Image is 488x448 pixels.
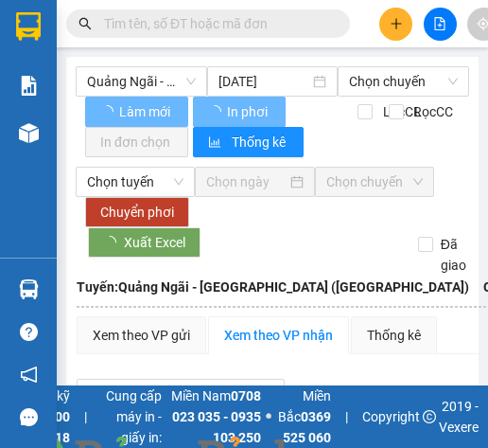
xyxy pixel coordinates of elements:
span: Đã giao [433,234,474,276]
div: Xem theo VP gửi [93,325,190,346]
span: Làm mới [119,101,173,122]
button: file-add [424,8,457,41]
span: question-circle [20,323,38,341]
b: Tuyến: Quảng Ngãi - [GEOGRAPHIC_DATA] ([GEOGRAPHIC_DATA]) [77,279,469,295]
span: Cung cấp máy in - giấy in: [101,385,162,448]
span: loading [100,105,116,118]
button: In đơn chọn [85,127,188,157]
span: loading [103,236,124,249]
button: Lọc VP Gửi [77,379,285,409]
span: Miền Bắc [276,385,331,448]
span: Thống kê [232,132,288,152]
span: In phơi [227,101,270,122]
span: ⚪️ [266,413,271,421]
img: warehouse-icon [19,123,39,143]
span: Xuất Excel [124,232,185,253]
div: Xem theo VP nhận [224,325,333,346]
button: plus [379,8,412,41]
span: Lọc CC [407,101,456,122]
img: logo-vxr [16,12,41,41]
span: copyright [423,410,436,423]
button: In phơi [193,97,286,127]
span: file-add [433,17,446,30]
span: Lọc VP Gửi [87,382,162,405]
button: Làm mới [85,97,188,127]
span: Chọn chuyến [349,67,458,96]
strong: 0369 525 060 [283,409,331,445]
span: plus [390,17,403,30]
span: | [84,406,87,427]
input: Chọn ngày [206,171,286,192]
img: warehouse-icon [19,279,39,299]
span: Miền Nam [166,385,261,448]
span: message [20,408,38,426]
button: bar-chartThống kê [193,127,304,157]
strong: 0708 023 035 - 0935 103 250 [172,388,261,445]
span: Chọn tuyến [87,168,183,196]
input: Tìm tên, số ĐT hoặc mã đơn [104,13,327,34]
span: Quảng Ngãi - Sài Gòn (Vạn Phúc) [87,67,196,96]
span: Chọn chuyến [326,168,423,196]
span: loading [208,105,224,118]
img: solution-icon [19,76,39,96]
span: notification [20,366,38,384]
span: Lọc CR [375,101,425,122]
div: Thống kê [367,325,421,346]
button: Xuất Excel [88,227,200,258]
span: | [345,406,348,427]
input: 13/10/2025 [218,71,310,92]
button: Chuyển phơi [85,197,189,227]
span: search [78,17,92,30]
span: bar-chart [208,135,224,151]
